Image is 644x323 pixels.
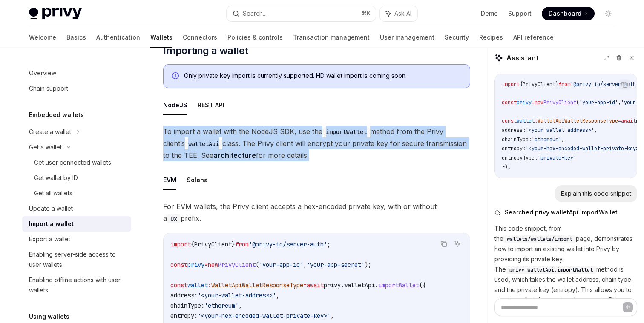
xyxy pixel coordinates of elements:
[259,261,303,269] span: 'your-app-id'
[29,275,126,295] div: Enabling offline actions with user wallets
[303,281,307,289] span: =
[29,27,56,48] a: Welcome
[419,281,426,289] span: ({
[507,236,572,243] span: wallets/wallets/import
[623,302,633,312] button: Send message
[163,44,248,57] span: Importing a wallet
[520,81,523,88] span: {
[502,117,517,124] span: const
[22,232,131,247] a: Export a wallet
[198,292,276,299] span: '<your-wallet-address>'
[594,127,597,134] span: ,
[526,145,642,152] span: '<your-hex-encoded-wallet-private-key>'
[549,9,581,18] span: Dashboard
[502,99,517,106] span: const
[22,201,131,216] a: Update a wallet
[505,208,618,217] span: Searched privy.walletApi.importWallet
[249,240,327,248] span: '@privy-io/server-auth'
[576,99,579,106] span: (
[303,261,307,269] span: ,
[307,281,324,289] span: await
[22,272,131,298] a: Enabling offline actions with user wallets
[163,126,470,161] span: To import a wallet with the NodeJS SDK, use the method from the Privy client’s class. The Privy c...
[187,281,208,289] span: wallet
[194,240,232,248] span: PrivyClient
[502,136,532,143] span: chainType:
[621,117,636,124] span: await
[29,8,82,20] img: light logo
[163,200,470,224] span: For EVM wallets, the Privy client accepts a hex-encoded private key, with or without a prefix.
[243,9,267,19] div: Search...
[29,203,73,214] div: Update a wallet
[170,302,204,309] span: chainType:
[542,7,595,20] a: Dashboard
[538,154,576,161] span: 'private-key'
[29,249,126,270] div: Enabling server-side access to user wallets
[561,189,631,198] div: Explain this code snippet
[29,83,68,94] div: Chain support
[502,81,520,88] span: import
[513,27,554,48] a: API reference
[183,27,217,48] a: Connectors
[479,27,503,48] a: Recipes
[227,27,283,48] a: Policies & controls
[532,136,561,143] span: 'ethereum'
[218,261,256,269] span: PrivyClient
[204,261,208,269] span: =
[509,266,593,273] span: privy.walletApi.importWallet
[256,261,259,269] span: (
[227,6,376,21] button: Search...⌘K
[34,188,72,198] div: Get all wallets
[619,79,630,90] button: Copy the contents from the code block
[170,261,187,269] span: const
[322,127,370,137] code: importWallet
[555,81,558,88] span: }
[276,292,279,299] span: ,
[601,7,615,20] button: Toggle dark mode
[324,281,341,289] span: privy
[29,142,62,152] div: Get a wallet
[452,238,463,249] button: Ask AI
[29,219,74,229] div: Import a wallet
[22,155,131,170] a: Get user connected wallets
[543,99,576,106] span: PrivyClient
[502,154,538,161] span: entropyType:
[208,281,211,289] span: :
[438,238,449,249] button: Copy the contents from the code block
[380,27,434,48] a: User management
[570,81,639,88] span: '@privy-io/server-auth'
[502,145,526,152] span: entropy:
[198,95,224,115] button: REST API
[523,81,555,88] span: PrivyClient
[494,208,637,217] button: Searched privy.walletApi.importWallet
[517,99,532,106] span: privy
[184,71,461,81] div: Only private key import is currently supported. HD wallet import is coming soon.
[208,261,218,269] span: new
[167,214,181,223] code: 0x
[327,240,331,248] span: ;
[239,302,242,309] span: ,
[502,163,511,170] span: });
[232,240,235,248] span: }
[172,72,181,81] svg: Info
[34,157,111,168] div: Get user connected wallets
[22,216,131,232] a: Import a wallet
[66,27,86,48] a: Basics
[341,281,344,289] span: .
[163,95,187,115] button: NodeJS
[170,312,198,320] span: entropy:
[170,281,187,289] span: const
[307,261,365,269] span: 'your-app-secret'
[538,117,618,124] span: WalletApiWalletResponseType
[29,234,70,244] div: Export a wallet
[532,99,535,106] span: =
[22,170,131,186] a: Get wallet by ID
[362,10,371,17] span: ⌘ K
[579,99,618,106] span: 'your-app-id'
[535,99,543,106] span: new
[293,27,370,48] a: Transaction management
[29,312,69,322] h5: Using wallets
[526,127,594,134] span: '<your-wallet-address>'
[365,261,371,269] span: );
[211,281,303,289] span: WalletApiWalletResponseType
